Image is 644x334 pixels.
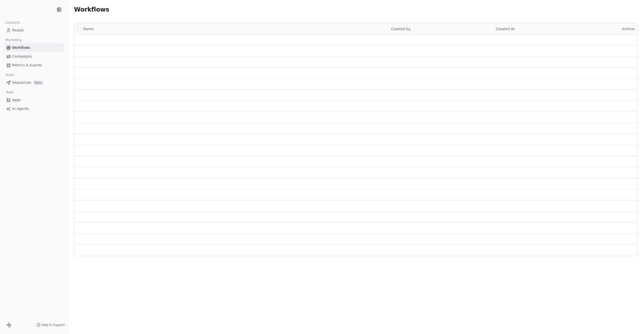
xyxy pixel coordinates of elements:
a: Workflows [4,44,64,52]
a: AI Agents [4,105,64,113]
span: Marketing [3,36,24,44]
span: Created by [391,27,411,31]
span: Tools [4,89,16,96]
span: Help & Support [42,323,65,327]
span: Workflows [74,6,109,13]
span: Sequences [12,80,31,85]
a: SequencesBeta [4,78,64,87]
span: Metrics & Events [12,63,42,68]
span: Campaigns [12,54,32,59]
span: Created At [496,27,515,31]
span: Contacts [3,19,22,26]
span: AI Agents [12,106,29,111]
a: Campaigns [4,52,64,61]
a: Metrics & Events [4,61,64,69]
span: Actions [622,27,635,31]
span: Sales [4,71,17,79]
a: People [4,26,64,34]
a: Help & Support [36,323,65,327]
span: Apps [12,97,21,103]
a: Apps [4,96,64,104]
span: Name [83,26,94,32]
span: Workflows [12,45,30,50]
span: People [12,28,24,33]
span: Beta [33,80,43,85]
